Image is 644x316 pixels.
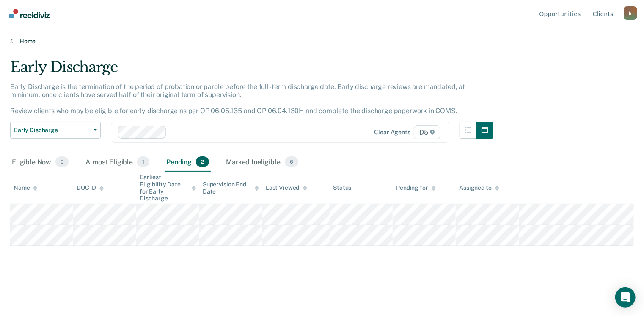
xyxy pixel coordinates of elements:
[624,6,637,20] button: Profile dropdown button
[10,58,493,83] div: Early Discharge
[396,184,435,191] div: Pending for
[333,184,351,191] div: Status
[224,153,300,172] div: Marked Ineligible6
[77,184,104,191] div: DOC ID
[14,127,90,134] span: Early Discharge
[285,156,298,167] span: 6
[10,83,465,115] p: Early Discharge is the termination of the period of probation or parole before the full-term disc...
[203,181,259,195] div: Supervision End Date
[10,122,101,139] button: Early Discharge
[624,6,637,20] div: B
[10,37,634,45] a: Home
[266,184,307,191] div: Last Viewed
[374,129,410,136] div: Clear agents
[84,153,151,172] div: Almost Eligible1
[414,125,440,139] span: D5
[10,153,70,172] div: Eligible Now0
[9,9,50,18] img: Recidiviz
[196,156,209,167] span: 2
[615,287,636,308] div: Open Intercom Messenger
[459,184,499,191] div: Assigned to
[165,153,211,172] div: Pending2
[55,156,69,167] span: 0
[14,184,37,191] div: Name
[140,174,196,202] div: Earliest Eligibility Date for Early Discharge
[137,156,149,167] span: 1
